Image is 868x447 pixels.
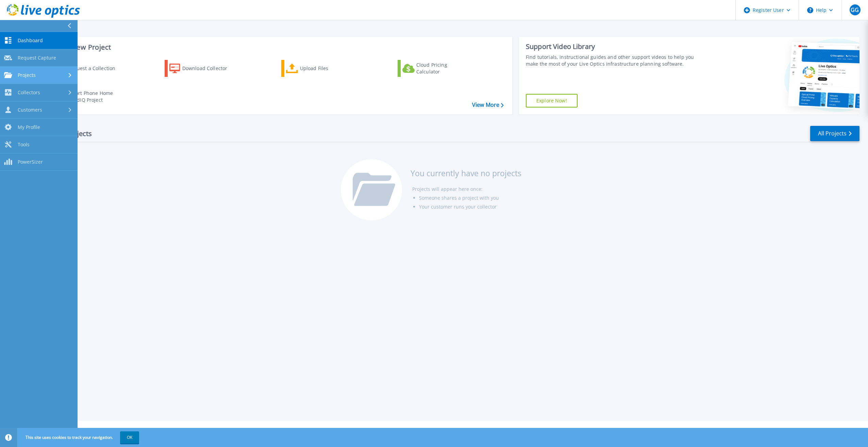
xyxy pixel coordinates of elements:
span: My Profile [18,124,40,130]
li: Projects will appear here once: [412,185,521,194]
span: Dashboard [18,37,43,44]
div: Request a Collection [68,62,122,75]
div: Find tutorials, instructional guides and other support videos to help you make the most of your L... [526,54,702,67]
h3: You currently have no projects [411,169,521,177]
span: This site uses cookies to track your navigation. [19,431,139,444]
span: GG [851,7,859,13]
div: Upload Files [300,62,354,75]
li: Someone shares a project with you [419,194,521,202]
span: Request Capture [18,55,56,61]
a: Cloud Pricing Calculator [398,60,473,77]
div: Cloud Pricing Calculator [416,62,471,75]
span: Tools [18,142,30,148]
li: Your customer runs your collector [419,202,521,211]
div: Download Collector [182,62,237,75]
span: PowerSizer [18,159,43,165]
a: Request a Collection [48,60,124,77]
a: View More [472,102,504,108]
div: Support Video Library [526,42,702,51]
span: Collectors [18,89,40,96]
span: Projects [18,72,36,78]
a: All Projects [810,126,859,141]
div: Import Phone Home CloudIQ Project [67,90,120,103]
a: Explore Now! [526,94,578,107]
span: Customers [18,107,42,113]
button: OK [120,431,139,444]
a: Download Collector [165,60,240,77]
h3: Start a New Project [48,44,503,51]
a: Upload Files [281,60,357,77]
